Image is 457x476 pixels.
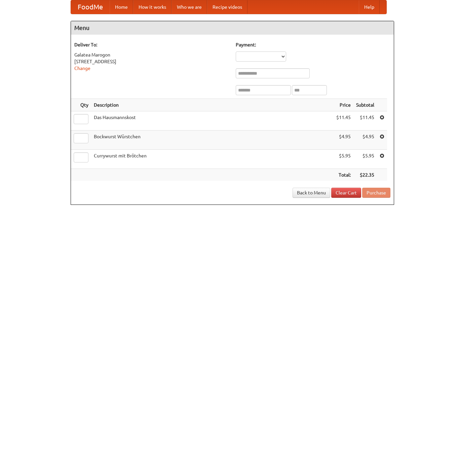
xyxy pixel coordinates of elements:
[353,131,377,150] td: $4.95
[91,131,334,150] td: Bockwurst Würstchen
[236,41,390,48] h5: Payment:
[334,111,353,131] td: $11.45
[71,0,110,14] a: FoodMe
[334,131,353,150] td: $4.95
[207,0,247,14] a: Recipe videos
[334,169,353,181] th: Total:
[133,0,172,14] a: How it works
[110,0,133,14] a: Home
[359,0,380,14] a: Help
[71,99,91,111] th: Qty
[353,150,377,169] td: $5.95
[362,188,390,198] button: Purchase
[334,99,353,111] th: Price
[353,111,377,131] td: $11.45
[91,99,334,111] th: Description
[353,169,377,181] th: $22.35
[74,58,229,65] div: [STREET_ADDRESS]
[74,51,229,58] div: Galatea Marogon
[74,41,229,48] h5: Deliver To:
[334,150,353,169] td: $5.95
[172,0,207,14] a: Who we are
[71,21,394,35] h4: Menu
[74,66,90,71] a: Change
[331,188,361,198] a: Clear Cart
[353,99,377,111] th: Subtotal
[293,188,330,198] a: Back to Menu
[91,111,334,131] td: Das Hausmannskost
[91,150,334,169] td: Currywurst mit Brötchen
